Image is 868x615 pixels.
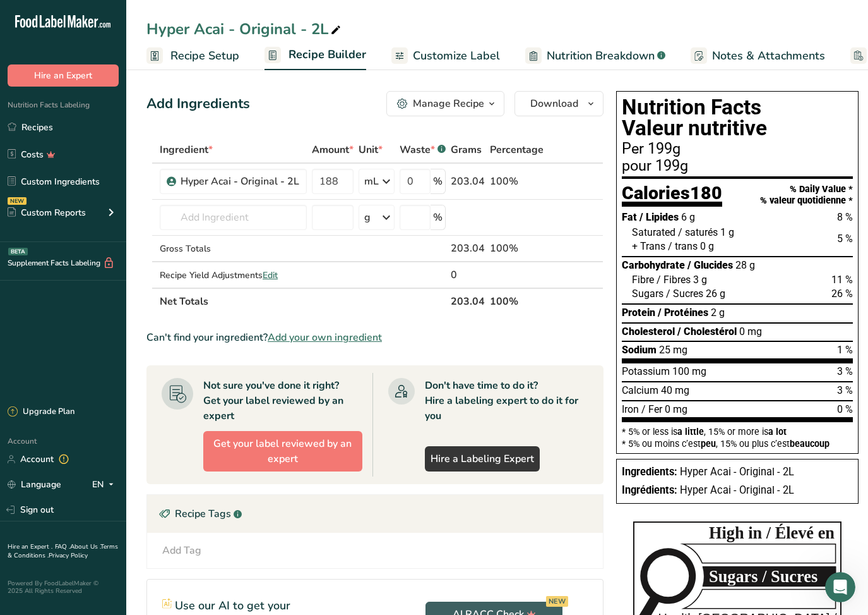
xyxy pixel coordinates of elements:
[622,384,658,396] span: Calcium
[162,543,201,558] div: Add Tag
[146,42,239,70] a: Recipe Setup
[490,174,544,189] div: 100%
[263,269,278,281] span: Edit
[681,211,695,223] span: 6 g
[8,64,119,87] button: Hire an Expert
[490,142,544,157] span: Percentage
[451,142,482,157] span: Grams
[632,226,675,238] span: Saturated
[312,142,354,157] span: Amount
[665,403,687,415] span: 0 mg
[690,182,722,204] span: 180
[92,477,119,492] div: EN
[622,211,637,223] span: Fat
[425,446,540,472] a: Hire a Labeling Expert
[413,96,484,111] div: Manage Recipe
[514,91,603,116] button: Download
[181,174,299,189] div: Hyper Acai - Original - 2L
[530,96,578,111] span: Download
[55,542,70,551] a: FAQ .
[632,240,665,252] span: + Trans
[709,523,835,542] tspan: High in / Élevé en
[490,241,544,256] div: 100%
[413,47,500,64] span: Customize Label
[691,42,825,70] a: Notes & Attachments
[147,495,603,533] div: Recipe Tags
[837,211,853,223] span: 8 %
[8,206,86,219] div: Custom Reports
[678,226,718,238] span: / saturés
[706,288,725,300] span: 26 g
[632,288,663,300] span: Sugars
[8,473,61,496] a: Language
[661,384,689,396] span: 40 mg
[837,233,853,245] span: 5 %
[209,436,357,466] span: Get your label reviewed by an expert
[146,330,603,345] div: Can't find your ingredient?
[680,466,794,478] span: Hyper Acai - Original - 2L
[364,174,379,189] div: mL
[364,210,371,225] div: g
[735,259,755,271] span: 28 g
[680,484,794,496] span: Hyper Acai - Original - 2L
[622,365,670,377] span: Potassium
[700,240,714,252] span: 0 g
[160,242,307,255] div: Gross Totals
[547,47,655,64] span: Nutrition Breakdown
[712,47,825,64] span: Notes & Attachments
[288,46,366,63] span: Recipe Builder
[668,240,698,252] span: / trans
[400,142,446,157] div: Waste
[157,288,448,314] th: Net Totals
[701,439,716,449] span: peu
[448,288,487,314] th: 203.04
[825,572,855,602] iframe: Intercom live chat
[622,184,722,207] div: Calories
[837,365,853,377] span: 3 %
[8,542,52,551] a: Hire an Expert .
[831,274,853,286] span: 11 %
[265,40,366,71] a: Recipe Builder
[711,307,725,319] span: 2 g
[768,427,787,437] span: a lot
[622,466,677,478] span: Ingredients:
[641,403,662,415] span: / Fer
[203,431,362,472] button: Get your label reviewed by an expert
[386,91,504,116] button: Manage Recipe
[8,542,118,560] a: Terms & Conditions .
[546,596,568,607] div: NEW
[622,307,655,319] span: Protein
[760,184,853,206] div: % Daily Value * % valeur quotidienne *
[391,42,500,70] a: Customize Label
[622,326,675,338] span: Cholesterol
[622,484,677,496] span: Ingrédients:
[622,344,657,356] span: Sodium
[677,326,737,338] span: / Cholestérol
[268,330,382,345] span: Add your own ingredient
[525,42,665,70] a: Nutrition Breakdown
[170,47,239,64] span: Recipe Setup
[146,94,250,114] div: Add Ingredients
[8,406,74,418] div: Upgrade Plan
[831,288,853,300] span: 26 %
[451,174,485,189] div: 203.04
[837,384,853,396] span: 3 %
[487,288,546,314] th: 100%
[666,288,703,300] span: / Sucres
[693,274,707,286] span: 3 g
[622,403,639,415] span: Iron
[160,205,307,230] input: Add Ingredient
[658,307,708,319] span: / Protéines
[160,142,213,157] span: Ingredient
[359,142,383,157] span: Unit
[677,427,704,437] span: a little
[790,439,829,449] span: beaucoup
[622,159,853,174] div: pour 199g
[720,226,734,238] span: 1 g
[657,274,691,286] span: / Fibres
[672,365,706,377] span: 100 mg
[8,580,119,595] div: Powered By FoodLabelMaker © 2025 All Rights Reserved
[160,269,307,282] div: Recipe Yield Adjustments
[622,259,685,271] span: Carbohydrate
[659,344,687,356] span: 25 mg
